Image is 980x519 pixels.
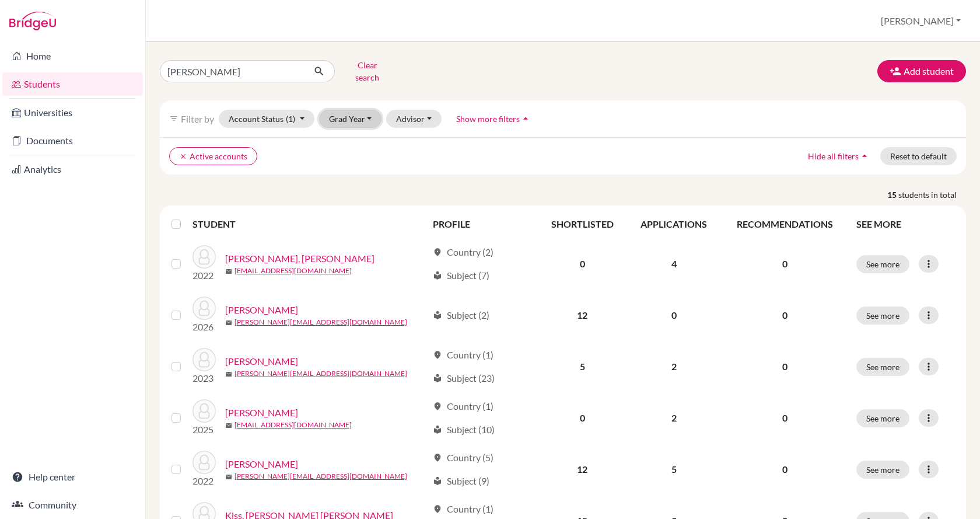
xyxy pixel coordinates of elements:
[433,425,442,434] span: local_library
[808,151,859,161] span: Hide all filters
[721,210,849,238] th: RECOMMENDATIONS
[627,238,721,290] td: 4
[728,411,842,425] p: 0
[192,297,216,320] img: Boros, Annamária
[856,255,909,273] button: See more
[433,402,442,411] span: location_on
[426,210,538,238] th: PROFILE
[2,465,143,489] a: Help center
[849,210,961,238] th: SEE MORE
[880,147,957,165] button: Reset to default
[169,114,178,123] i: filter_list
[2,72,143,96] a: Students
[887,189,898,201] strong: 15
[235,368,407,379] a: [PERSON_NAME][EMAIL_ADDRESS][DOMAIN_NAME]
[192,474,216,488] p: 2022
[2,493,143,517] a: Community
[225,268,232,275] span: mail
[433,453,442,462] span: location_on
[235,266,352,276] a: [EMAIL_ADDRESS][DOMAIN_NAME]
[192,371,216,385] p: 2023
[225,354,298,368] a: [PERSON_NAME]
[538,238,627,290] td: 0
[728,462,842,476] p: 0
[433,504,442,514] span: location_on
[225,371,232,378] span: mail
[856,358,909,376] button: See more
[433,269,489,283] div: Subject (7)
[627,290,721,341] td: 0
[225,473,232,480] span: mail
[446,110,541,128] button: Show more filtersarrow_drop_up
[225,457,298,471] a: [PERSON_NAME]
[192,210,426,238] th: STUDENT
[433,502,494,516] div: Country (1)
[798,147,880,165] button: Hide all filtersarrow_drop_up
[859,150,870,162] i: arrow_drop_up
[235,317,407,328] a: [PERSON_NAME][EMAIL_ADDRESS][DOMAIN_NAME]
[538,444,627,495] td: 12
[225,252,374,266] a: [PERSON_NAME], [PERSON_NAME]
[433,451,494,465] div: Country (5)
[192,348,216,371] img: Carroll, Anna
[898,189,966,201] span: students in total
[9,12,56,30] img: Bridge-U
[538,341,627,392] td: 5
[538,210,627,238] th: SHORTLISTED
[2,129,143,152] a: Documents
[433,348,494,362] div: Country (1)
[433,271,442,280] span: local_library
[386,110,442,128] button: Advisor
[433,248,442,257] span: location_on
[433,371,495,385] div: Subject (23)
[192,320,216,334] p: 2026
[2,158,143,181] a: Analytics
[179,152,187,161] i: clear
[192,399,216,423] img: Galambos, Anna
[319,110,382,128] button: Grad Year
[433,474,489,488] div: Subject (9)
[876,10,966,32] button: [PERSON_NAME]
[2,44,143,68] a: Home
[856,306,909,325] button: See more
[627,341,721,392] td: 2
[192,269,216,283] p: 2022
[219,110,314,128] button: Account Status(1)
[433,245,494,259] div: Country (2)
[235,471,407,482] a: [PERSON_NAME][EMAIL_ADDRESS][DOMAIN_NAME]
[225,422,232,429] span: mail
[160,60,304,82] input: Find student by name...
[225,406,298,420] a: [PERSON_NAME]
[181,113,214,124] span: Filter by
[335,56,400,86] button: Clear search
[192,451,216,474] img: Karagich, Anna
[538,290,627,341] td: 12
[192,245,216,269] img: Anna, Kádár
[192,423,216,437] p: 2025
[520,113,531,124] i: arrow_drop_up
[433,476,442,486] span: local_library
[2,101,143,124] a: Universities
[225,319,232,326] span: mail
[433,308,489,322] div: Subject (2)
[728,257,842,271] p: 0
[627,392,721,444] td: 2
[856,461,909,479] button: See more
[433,350,442,360] span: location_on
[877,60,966,82] button: Add student
[627,210,721,238] th: APPLICATIONS
[169,147,257,165] button: clearActive accounts
[433,311,442,320] span: local_library
[286,114,295,124] span: (1)
[627,444,721,495] td: 5
[856,409,909,427] button: See more
[728,308,842,322] p: 0
[728,360,842,374] p: 0
[433,374,442,383] span: local_library
[235,420,352,430] a: [EMAIL_ADDRESS][DOMAIN_NAME]
[433,423,495,437] div: Subject (10)
[456,114,520,124] span: Show more filters
[225,303,298,317] a: [PERSON_NAME]
[433,399,494,413] div: Country (1)
[538,392,627,444] td: 0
